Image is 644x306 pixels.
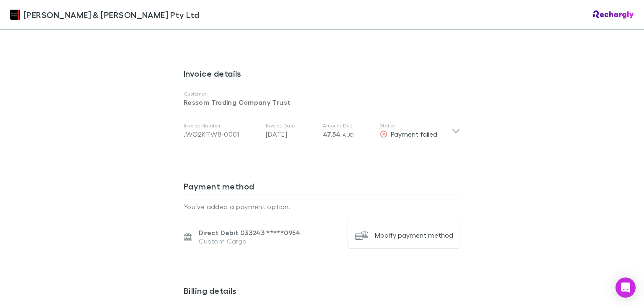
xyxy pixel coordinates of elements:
span: [PERSON_NAME] & [PERSON_NAME] Pty Ltd [23,8,199,21]
img: Douglas & Harrison Pty Ltd's Logo [10,10,20,20]
img: Rechargly Logo [593,10,634,19]
p: Ressom Trading Company Trust [184,97,460,107]
p: [DATE] [266,129,316,139]
p: Custom Cargo [199,237,301,245]
span: 47.54 [323,130,341,138]
p: Customer [184,91,460,97]
span: AUD [343,132,354,138]
p: Status [380,122,452,129]
button: Modify payment method [348,222,460,249]
h3: Invoice details [184,68,460,82]
p: Invoice Number [184,122,259,129]
div: Open Intercom Messenger [615,277,636,298]
p: Amount Due [323,122,373,129]
p: Invoice Date [266,122,316,129]
div: JWQ2KTW8-0001 [184,129,259,139]
h3: Billing details [184,285,460,299]
div: Modify payment method [375,231,453,239]
p: Direct Debit 033243 ***** 0954 [199,228,301,237]
h3: Payment method [184,181,460,194]
p: You’ve added a payment option. [184,202,460,212]
img: Modify payment method's Logo [355,228,368,242]
span: Payment failed [391,130,437,138]
div: Invoice NumberJWQ2KTW8-0001Invoice Date[DATE]Amount Due47.54 AUDStatusPayment failed [177,114,467,148]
